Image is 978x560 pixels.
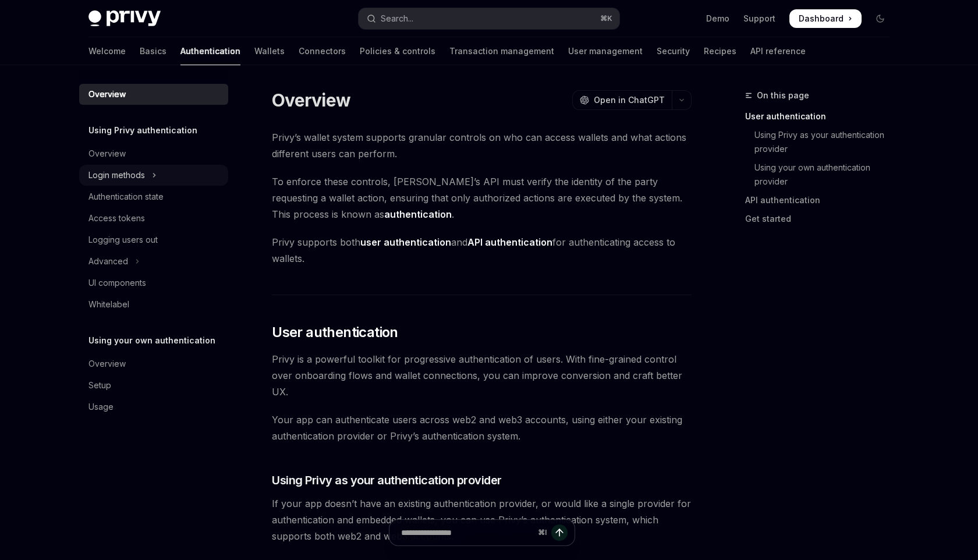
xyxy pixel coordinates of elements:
[79,396,228,417] a: Usage
[88,123,197,137] h5: Using Privy authentication
[600,14,612,23] span: ⌘ K
[743,13,775,24] a: Support
[789,9,862,28] a: Dashboard
[572,90,672,110] button: Open in ChatGPT
[272,90,350,111] h1: Overview
[88,87,126,101] div: Overview
[706,13,729,24] a: Demo
[88,211,145,225] div: Access tokens
[799,13,844,24] span: Dashboard
[88,378,111,392] div: Setup
[79,229,228,250] a: Logging users out
[79,208,228,229] a: Access tokens
[88,276,146,290] div: UI components
[272,129,692,162] span: Privy’s wallet system supports granular controls on who can access wallets and what actions diffe...
[79,84,228,105] a: Overview
[272,472,502,488] span: Using Privy as your authentication provider
[88,37,126,65] a: Welcome
[79,272,228,293] a: UI components
[381,12,413,26] div: Search...
[88,147,126,161] div: Overview
[272,234,692,267] span: Privy supports both and for authenticating access to wallets.
[657,37,690,65] a: Security
[88,254,128,268] div: Advanced
[745,126,899,158] a: Using Privy as your authentication provider
[757,88,809,102] span: On this page
[254,37,285,65] a: Wallets
[871,9,890,28] button: Toggle dark mode
[88,297,129,311] div: Whitelabel
[88,334,215,348] h5: Using your own authentication
[88,233,158,247] div: Logging users out
[449,37,554,65] a: Transaction management
[88,357,126,371] div: Overview
[360,37,435,65] a: Policies & controls
[88,400,114,414] div: Usage
[79,294,228,315] a: Whitelabel
[551,524,568,541] button: Send message
[384,208,452,220] strong: authentication
[272,495,692,544] span: If your app doesn’t have an existing authentication provider, or would like a single provider for...
[88,10,161,27] img: dark logo
[272,351,692,400] span: Privy is a powerful toolkit for progressive authentication of users. With fine-grained control ov...
[272,412,692,444] span: Your app can authenticate users across web2 and web3 accounts, using either your existing authent...
[299,37,346,65] a: Connectors
[745,191,899,210] a: API authentication
[745,210,899,228] a: Get started
[272,323,398,342] span: User authentication
[140,37,166,65] a: Basics
[88,190,164,204] div: Authentication state
[745,107,899,126] a: User authentication
[359,8,619,29] button: Open search
[79,353,228,374] a: Overview
[360,236,451,248] strong: user authentication
[79,143,228,164] a: Overview
[79,165,228,186] button: Toggle Login methods section
[467,236,552,248] strong: API authentication
[88,168,145,182] div: Login methods
[568,37,643,65] a: User management
[79,251,228,272] button: Toggle Advanced section
[79,375,228,396] a: Setup
[594,94,665,106] span: Open in ChatGPT
[180,37,240,65] a: Authentication
[750,37,806,65] a: API reference
[79,186,228,207] a: Authentication state
[401,520,533,545] input: Ask a question...
[745,158,899,191] a: Using your own authentication provider
[272,173,692,222] span: To enforce these controls, [PERSON_NAME]’s API must verify the identity of the party requesting a...
[704,37,736,65] a: Recipes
